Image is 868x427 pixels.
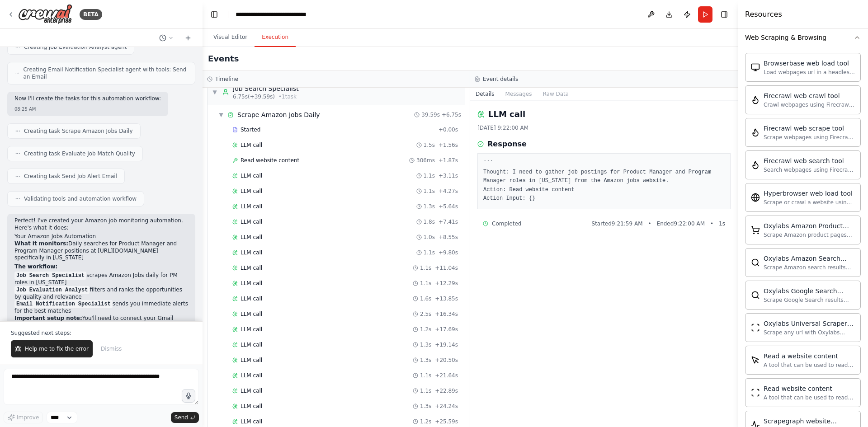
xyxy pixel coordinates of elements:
[420,403,431,410] span: 1.3s
[241,341,262,348] span: LLM call
[182,389,195,403] button: Click to speak your automation idea
[241,141,262,149] span: LLM call
[435,310,458,318] span: + 16.34s
[764,352,855,361] div: Read a website content
[424,203,435,210] span: 1.3s
[424,141,435,149] span: 1.5s
[439,126,458,133] span: + 0.00s
[764,124,855,133] div: Firecrawl web scrape tool
[424,188,435,195] span: 1.1s
[435,372,458,379] span: + 21.64s
[236,10,334,19] nav: breadcrumb
[18,4,72,24] img: Logo
[764,264,855,271] div: Scrape Amazon search results with Oxylabs Amazon Search Scraper
[483,159,725,203] pre: ``` Thought: I need to gather job postings for Product Manager and Program Manager roles in [US_S...
[420,310,431,318] span: 2.5s
[14,286,90,294] code: Job Evaluation Analyst
[751,388,760,397] img: ScrapeWebsiteTool
[439,172,458,179] span: + 3.11s
[24,195,137,202] span: Validating tools and automation workflow
[764,156,855,165] div: Firecrawl web search tool
[241,188,262,195] span: LLM call
[764,384,855,393] div: Read website content
[718,8,731,21] button: Hide right sidebar
[487,139,527,150] h3: Response
[764,361,855,369] div: A tool that can be used to read a website content.
[420,357,431,364] span: 1.3s
[592,220,643,227] span: Started 9:21:59 AM
[764,319,855,328] div: Oxylabs Universal Scraper tool
[241,295,262,302] span: LLM call
[439,234,458,241] span: + 8.55s
[745,33,826,42] div: Web Scraping & Browsing
[14,217,188,231] p: Perfect! I've created your Amazon job monitoring automation. Here's what it does:
[751,160,760,169] img: FirecrawlSearchTool
[4,412,43,423] button: Improve
[278,93,297,100] span: • 1 task
[439,249,458,256] span: + 9.80s
[439,203,458,210] span: + 5.64s
[255,28,296,47] button: Execution
[241,126,260,133] span: Started
[14,240,68,247] strong: What it monitors:
[745,9,782,20] h4: Resources
[241,403,262,410] span: LLM call
[17,414,39,421] span: Improve
[439,218,458,225] span: + 7.41s
[14,300,113,308] code: Email Notification Specialist
[751,95,760,104] img: FirecrawlCrawlWebsiteTool
[241,418,262,425] span: LLM call
[241,310,262,318] span: LLM call
[764,189,855,198] div: Hyperbrowser web load tool
[439,188,458,195] span: + 4.27s
[470,88,500,100] button: Details
[424,249,435,256] span: 1.1s
[488,108,525,121] h2: LLM call
[14,315,188,343] p: You'll need to connect your Gmail account before running this automation since it's currently not...
[25,345,89,352] span: Help me to fix the error
[420,387,431,394] span: 1.1s
[241,249,262,256] span: LLM call
[424,172,435,179] span: 1.1s
[14,263,57,270] strong: The workflow:
[420,326,431,333] span: 1.2s
[424,234,435,241] span: 1.0s
[439,141,458,149] span: + 1.56s
[764,394,855,401] div: A tool that can be used to read a website content.
[764,166,855,174] div: Search webpages using Firecrawl and return the results
[241,157,299,164] span: Read website content
[764,221,855,230] div: Oxylabs Amazon Product Scraper tool
[208,8,221,21] button: Hide left sidebar
[14,106,161,113] div: 08:25 AM
[420,418,431,425] span: 1.2s
[435,387,458,394] span: + 22.89s
[14,95,161,103] p: Now I'll create the tasks for this automation workflow:
[14,233,188,240] h2: Your Amazon Jobs Automation
[751,128,760,137] img: FirecrawlScrapeWebsiteTool
[483,75,518,83] h3: Event details
[24,150,135,157] span: Creating task Evaluate Job Match Quality
[241,264,262,272] span: LLM call
[24,127,133,135] span: Creating task Scrape Amazon Jobs Daily
[477,124,731,131] div: [DATE] 9:22:00 AM
[80,9,102,20] div: BETA
[751,63,760,72] img: BrowserbaseLoadTool
[439,157,458,164] span: + 1.87s
[11,329,192,337] p: Suggested next steps:
[237,110,320,119] div: Scrape Amazon Jobs Daily
[435,280,458,287] span: + 12.29s
[648,220,651,227] span: •
[101,345,122,352] span: Dismiss
[751,356,760,365] img: ScrapeElementFromWebsiteTool
[241,326,262,333] span: LLM call
[764,101,855,108] div: Crawl webpages using Firecrawl and return the contents
[241,357,262,364] span: LLM call
[764,199,855,206] div: Scrape or crawl a website using Hyperbrowser and return the contents in properly formatted markdo...
[751,193,760,202] img: HyperbrowserLoadTool
[764,59,855,68] div: Browserbase web load tool
[241,372,262,379] span: LLM call
[181,33,195,43] button: Start a new chat
[420,341,431,348] span: 1.3s
[764,296,855,304] div: Scrape Google Search results with Oxylabs Google Search Scraper
[745,26,861,49] button: Web Scraping & Browsing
